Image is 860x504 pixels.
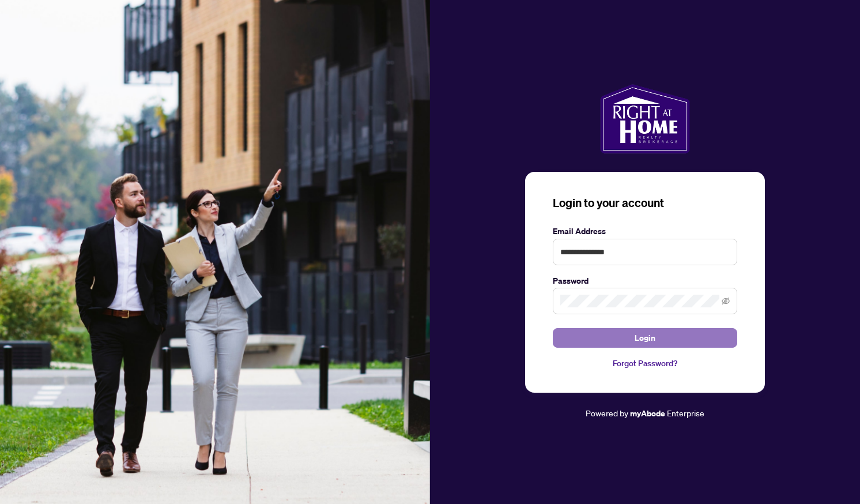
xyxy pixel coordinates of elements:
img: ma-logo [600,84,689,153]
button: Login [553,328,737,348]
label: Email Address [553,225,737,238]
a: Forgot Password? [553,357,737,370]
span: Powered by [586,408,628,418]
a: myAbode [630,407,665,420]
h3: Login to your account [553,195,737,211]
span: Enterprise [667,408,704,418]
span: eye-invisible [722,297,730,305]
span: Login [635,329,655,347]
label: Password [553,274,737,287]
